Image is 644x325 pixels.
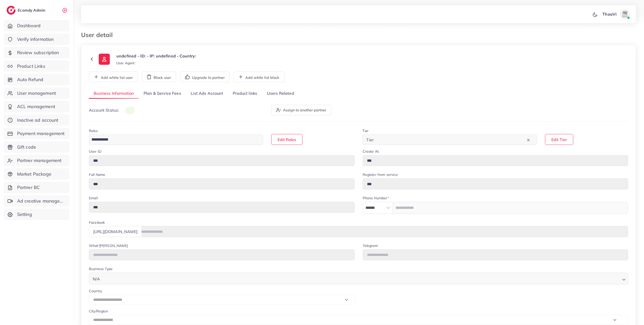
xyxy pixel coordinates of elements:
[527,137,530,143] button: Clear Selected
[375,136,526,144] input: Search for option
[92,275,101,283] span: N/A
[17,49,59,56] span: Review subscription
[89,243,128,248] label: What'[PERSON_NAME]
[7,6,47,15] a: logoEcomdy Admin
[4,141,69,153] a: Gift code
[116,60,135,66] small: User Agent:
[89,220,105,225] label: Facebook
[362,128,368,133] label: Tier
[4,60,69,72] a: Product Links
[17,171,51,177] span: Market Package
[4,74,69,85] a: Auto Refund
[17,36,54,43] span: Verify information
[89,128,98,133] label: Roles
[600,9,632,19] a: ThaoViavatar
[363,196,389,201] label: Phone Number
[271,134,302,145] button: Edit Roles
[17,211,32,218] span: Setting
[17,144,36,150] span: Gift code
[4,20,69,31] a: Dashboard
[620,9,630,19] img: avatar
[233,72,284,82] button: Add white list block
[89,149,101,154] label: User ID
[228,88,262,99] a: Product links
[17,63,45,70] span: Product Links
[363,172,398,177] label: Register from service
[101,274,620,283] input: Search for option
[4,182,69,193] a: Partner BC
[4,101,69,112] a: ACL management
[89,226,142,237] div: [URL][DOMAIN_NAME]
[362,135,537,145] div: Search for option
[4,168,69,180] a: Market Package
[17,90,56,96] span: User management
[89,88,139,99] a: Business Information
[4,128,69,139] a: Payment management
[89,288,102,294] label: Country
[17,103,55,110] span: ACL management
[4,47,69,58] a: Review subscription
[4,34,69,45] a: Verify information
[4,155,69,166] a: Partner management
[545,134,573,145] button: Edit Tier
[17,184,40,191] span: Partner BC
[89,172,105,177] label: Full Name
[90,136,257,144] input: Search for option
[180,72,230,82] button: Upgrade to partner
[17,117,58,123] span: Inactive ad account
[186,88,228,99] a: List Ads Account
[4,87,69,99] a: User management
[4,209,69,220] a: Setting
[89,196,98,201] label: Email
[17,76,44,83] span: Auto Refund
[17,198,65,204] span: Ad creative management
[363,243,378,248] label: Telegram
[116,53,196,59] p: undefined - ID: - IP: undefined - Country:
[89,72,138,82] button: Add white list user
[262,88,299,99] a: Users Related
[81,31,117,39] h3: User detail
[363,149,379,154] label: Create At
[4,114,69,126] a: Inactive ad account
[17,22,41,29] span: Dashboard
[4,195,69,207] a: Ad creative management
[99,54,110,65] img: ic-user-info.36bf1079.svg
[89,107,135,113] p: Account Status:
[89,266,113,271] label: Business Type
[602,11,617,17] p: ThaoVi
[89,309,108,314] label: City/Region
[89,273,628,284] div: Search for option
[7,6,16,15] img: logo
[365,136,375,144] span: Tier
[17,130,65,137] span: Payment management
[142,72,176,82] button: Block user
[18,8,47,13] h2: Ecomdy Admin
[271,105,331,115] button: Assign to another partner
[89,135,263,145] div: Search for option
[139,88,186,99] a: Plan & Service Fees
[17,157,62,164] span: Partner management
